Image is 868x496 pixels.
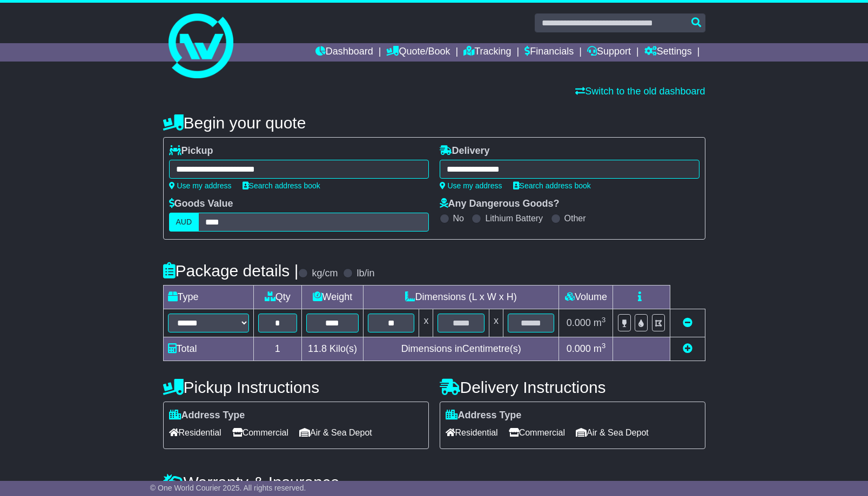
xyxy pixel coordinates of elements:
[363,337,559,361] td: Dimensions in Centimetre(s)
[602,316,606,324] sup: 3
[567,317,591,328] span: 0.000
[163,337,253,361] td: Total
[243,181,320,190] a: Search address book
[446,424,498,441] span: Residential
[644,43,692,62] a: Settings
[419,309,433,337] td: x
[163,114,705,132] h4: Begin your quote
[301,337,363,361] td: Kilo(s)
[356,268,374,280] label: lb/in
[169,145,213,157] label: Pickup
[301,286,363,309] td: Weight
[683,317,692,328] a: Remove this item
[440,145,490,157] label: Delivery
[446,410,522,422] label: Address Type
[150,484,306,492] span: © One World Courier 2025. All rights reserved.
[564,213,586,223] label: Other
[602,342,606,350] sup: 3
[253,286,301,309] td: Qty
[440,378,705,396] h4: Delivery Instructions
[683,343,692,354] a: Add new item
[559,286,613,309] td: Volume
[509,424,565,441] span: Commercial
[386,43,450,62] a: Quote/Book
[463,43,511,62] a: Tracking
[315,43,373,62] a: Dashboard
[163,473,705,491] h4: Warranty & Insurance
[594,343,606,354] span: m
[576,424,649,441] span: Air & Sea Depot
[312,268,338,280] label: kg/cm
[363,286,559,309] td: Dimensions (L x W x H)
[489,309,503,337] td: x
[440,198,560,210] label: Any Dangerous Goods?
[163,286,253,309] td: Type
[587,43,631,62] a: Support
[575,86,705,97] a: Switch to the old dashboard
[513,181,591,190] a: Search address book
[594,317,606,328] span: m
[169,213,199,232] label: AUD
[163,262,299,280] h4: Package details |
[232,424,288,441] span: Commercial
[163,378,429,396] h4: Pickup Instructions
[524,43,574,62] a: Financials
[169,410,245,422] label: Address Type
[567,343,591,354] span: 0.000
[253,337,301,361] td: 1
[169,198,233,210] label: Goods Value
[440,181,502,190] a: Use my address
[308,343,327,354] span: 11.8
[299,424,372,441] span: Air & Sea Depot
[169,181,232,190] a: Use my address
[453,213,464,223] label: No
[485,213,543,223] label: Lithium Battery
[169,424,221,441] span: Residential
